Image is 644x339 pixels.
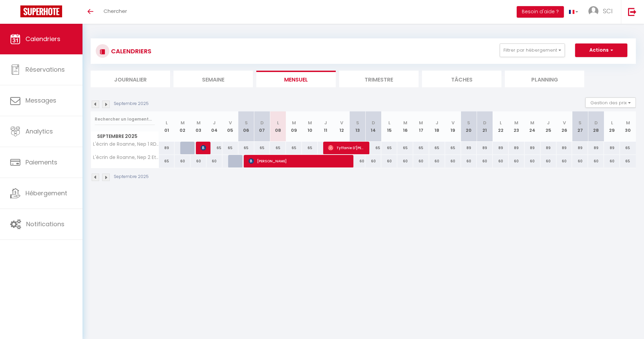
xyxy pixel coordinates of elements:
[197,120,201,126] abbr: M
[563,120,566,126] abbr: V
[302,111,318,142] th: 10
[493,142,509,154] div: 89
[25,96,56,105] span: Messages
[429,142,445,154] div: 65
[604,111,620,142] th: 29
[340,120,343,126] abbr: V
[222,111,238,142] th: 05
[25,158,57,166] span: Paiements
[372,120,375,126] abbr: D
[397,111,413,142] th: 16
[166,120,168,126] abbr: L
[388,120,390,126] abbr: L
[436,120,438,126] abbr: J
[201,141,206,154] span: [PERSON_NAME]
[525,111,540,142] th: 24
[25,65,65,74] span: Réservations
[350,111,366,142] th: 13
[25,35,60,43] span: Calendriers
[493,155,509,167] div: 60
[190,155,206,167] div: 60
[413,142,429,154] div: 65
[256,71,336,87] li: Mensuel
[588,142,604,154] div: 89
[356,120,359,126] abbr: S
[104,7,127,15] span: Chercher
[109,43,151,59] h3: CALENDRIERS
[530,120,534,126] abbr: M
[91,131,159,141] span: Septembre 2025
[238,142,254,154] div: 65
[173,71,253,87] li: Semaine
[467,120,470,126] abbr: S
[222,142,238,154] div: 65
[461,111,477,142] th: 20
[588,155,604,167] div: 60
[92,155,160,160] span: L'écrin de Roanne, Nep 2 Etage
[26,220,65,228] span: Notifications
[381,155,397,167] div: 60
[628,7,637,16] img: logout
[286,111,302,142] th: 09
[334,111,350,142] th: 12
[403,120,407,126] abbr: M
[413,155,429,167] div: 60
[525,142,540,154] div: 89
[260,120,264,126] abbr: D
[324,120,327,126] abbr: J
[572,142,588,154] div: 89
[302,142,318,154] div: 65
[525,155,540,167] div: 60
[509,155,525,167] div: 60
[238,111,254,142] th: 06
[381,142,397,154] div: 65
[159,142,175,154] div: 89
[505,71,584,87] li: Planning
[540,155,556,167] div: 60
[270,142,286,154] div: 65
[181,120,185,126] abbr: M
[578,120,582,126] abbr: S
[452,120,455,126] abbr: V
[206,155,222,167] div: 60
[493,111,509,142] th: 22
[620,111,636,142] th: 30
[461,142,477,154] div: 89
[206,142,222,154] div: 65
[254,111,270,142] th: 07
[254,142,270,154] div: 65
[500,120,502,126] abbr: L
[206,111,222,142] th: 04
[92,142,160,147] span: L'écrin de Roanne, Nep 1 RDC
[190,111,206,142] th: 03
[114,174,149,180] p: Septembre 2025
[445,155,461,167] div: 60
[556,155,572,167] div: 60
[611,120,613,126] abbr: L
[572,111,588,142] th: 27
[91,71,170,87] li: Journalier
[604,142,620,154] div: 89
[429,111,445,142] th: 18
[556,142,572,154] div: 89
[229,120,232,126] abbr: V
[620,142,636,154] div: 65
[477,111,493,142] th: 21
[365,111,381,142] th: 14
[509,111,525,142] th: 23
[286,142,302,154] div: 65
[381,111,397,142] th: 15
[174,155,190,167] div: 60
[339,71,419,87] li: Trimestre
[514,120,518,126] abbr: M
[292,120,296,126] abbr: M
[429,155,445,167] div: 60
[572,155,588,167] div: 60
[500,43,565,57] button: Filtrer par hébergement
[604,155,620,167] div: 60
[575,43,627,57] button: Actions
[277,120,279,126] abbr: L
[249,155,347,167] span: [PERSON_NAME]
[509,142,525,154] div: 89
[213,120,216,126] abbr: J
